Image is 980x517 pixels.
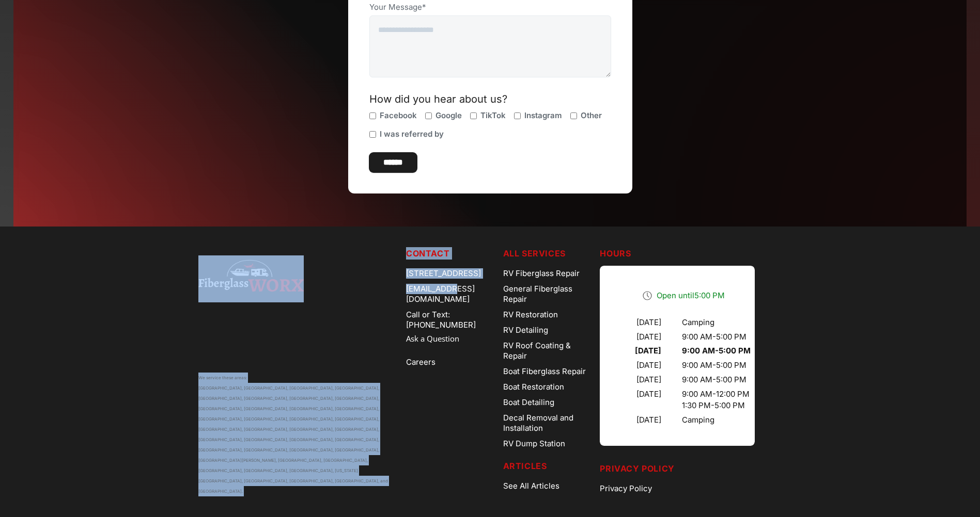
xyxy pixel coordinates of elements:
[380,129,444,139] span: I was referred by
[600,481,782,496] a: Privacy Policy
[682,400,751,411] div: 1:30 PM - 5:00 PM
[616,389,661,411] div: [DATE]
[198,373,398,496] div: We service these areas: [GEOGRAPHIC_DATA], [GEOGRAPHIC_DATA], [GEOGRAPHIC_DATA], [GEOGRAPHIC_DATA...
[503,307,592,322] a: RV Restoration
[369,94,611,104] div: How did you hear about us?
[694,290,725,300] time: 5:00 PM
[616,346,661,356] div: [DATE]
[514,112,521,119] input: Instagram
[503,436,592,451] a: RV Dump Station
[657,290,725,300] span: Open until
[369,2,611,12] label: Your Message*
[503,395,592,410] a: Boat Detailing
[503,410,592,436] a: Decal Removal and Installation
[406,266,495,281] div: [STREET_ADDRESS]
[581,110,602,121] span: Other
[682,346,751,356] div: 9:00 AM - 5:00 PM
[524,110,562,121] span: Instagram
[616,332,661,342] div: [DATE]
[406,333,495,345] a: Ask a Question
[406,247,495,260] h5: Contact
[682,415,751,425] div: Camping
[682,332,751,342] div: 9:00 AM - 5:00 PM
[616,317,661,328] div: [DATE]
[369,131,376,138] input: I was referred by
[503,478,592,494] a: See All Articles
[503,266,592,281] a: RV Fiberglass Repair
[406,307,495,333] a: Call or Text: [PHONE_NUMBER]
[406,354,495,370] a: Careers
[425,112,432,119] input: Google
[503,364,592,379] a: Boat Fiberglass Repair
[369,112,376,119] input: Facebook
[503,247,592,260] h5: ALL SERVICES
[503,379,592,395] a: Boat Restoration
[682,317,751,328] div: Camping
[480,110,506,121] span: TikTok
[682,375,751,385] div: 9:00 AM - 5:00 PM
[503,281,592,307] a: General Fiberglass Repair
[406,281,495,307] div: [EMAIL_ADDRESS][DOMAIN_NAME]
[616,375,661,385] div: [DATE]
[380,110,417,121] span: Facebook
[435,110,462,121] span: Google
[682,389,751,399] div: 9:00 AM - 12:00 PM
[682,360,751,370] div: 9:00 AM - 5:00 PM
[616,360,661,370] div: [DATE]
[503,460,592,472] h5: Articles
[503,338,592,364] a: RV Roof Coating & Repair
[600,462,782,475] h5: Privacy Policy
[600,247,782,260] h5: Hours
[470,112,477,119] input: TikTok
[503,322,592,338] a: RV Detailing
[616,415,661,425] div: [DATE]
[570,112,577,119] input: Other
